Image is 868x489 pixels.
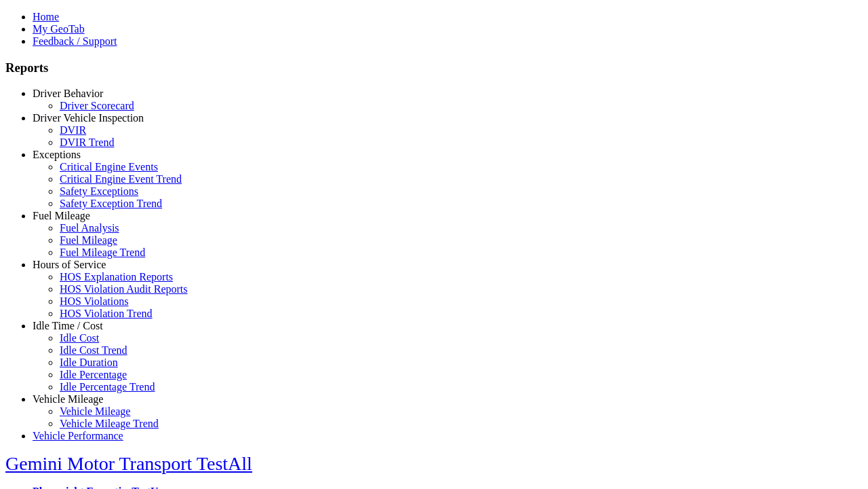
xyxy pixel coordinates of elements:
[60,381,155,393] a: Idle Percentage Trend
[33,393,103,405] a: Vehicle Mileage
[60,271,173,283] a: HOS Explanation Reports
[60,222,119,234] a: Fuel Analysis
[60,418,159,429] a: Vehicle Mileage Trend
[33,23,85,35] a: My GeoTab
[60,173,182,185] a: Critical Engine Event Trend
[33,88,103,99] a: Driver Behavior
[60,369,127,380] a: Idle Percentage
[33,11,59,22] a: Home
[60,332,99,344] a: Idle Cost
[5,453,252,474] a: Gemini Motor Transport TestAll
[60,137,114,148] a: DVIR Trend
[60,247,145,258] a: Fuel Mileage Trend
[60,100,134,111] a: Driver Scorecard
[33,259,106,270] a: Hours of Service
[60,405,130,417] a: Vehicle Mileage
[33,430,123,441] a: Vehicle Performance
[60,308,153,319] a: HOS Violation Trend
[33,112,144,124] a: Driver Vehicle Inspection
[33,35,117,47] a: Feedback / Support
[60,124,86,136] a: DVIR
[33,210,90,221] a: Fuel Mileage
[5,60,863,75] h3: Reports
[60,161,158,173] a: Critical Engine Events
[60,198,162,209] a: Safety Exception Trend
[60,295,128,307] a: HOS Violations
[33,320,103,331] a: Idle Time / Cost
[33,149,81,160] a: Exceptions
[60,283,188,295] a: HOS Violation Audit Reports
[60,185,138,197] a: Safety Exceptions
[60,344,127,356] a: Idle Cost Trend
[60,357,118,368] a: Idle Duration
[60,234,117,246] a: Fuel Mileage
